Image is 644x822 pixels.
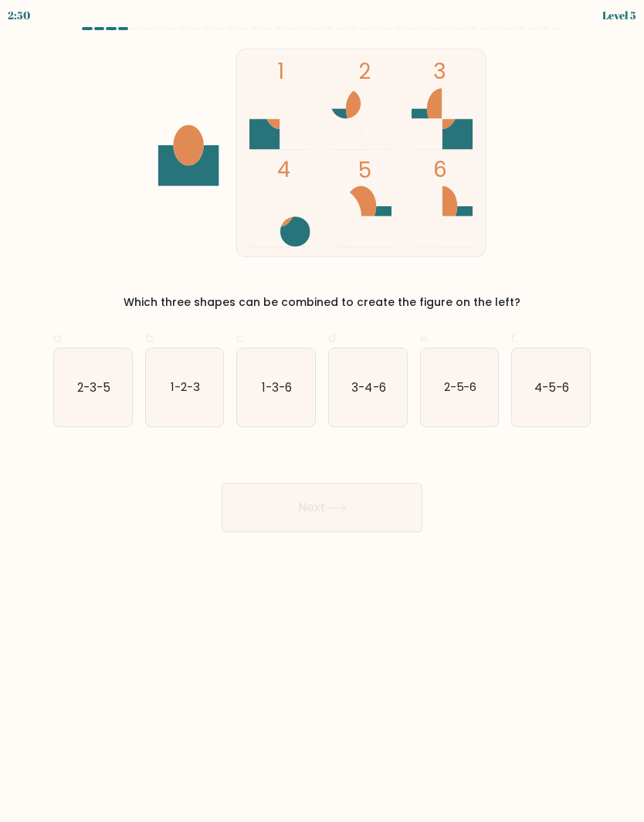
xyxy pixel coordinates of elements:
[420,329,430,347] span: e.
[145,329,156,347] span: b.
[222,483,422,532] button: Next
[328,329,338,347] span: d.
[351,379,385,395] text: 3-4-6
[433,56,446,87] tspan: 3
[443,379,476,395] text: 2-5-6
[8,7,30,23] div: 2:50
[236,329,246,347] span: c.
[77,379,110,395] text: 2-3-5
[277,155,290,185] tspan: 4
[171,379,200,395] text: 1-2-3
[433,155,447,185] tspan: 6
[534,379,569,395] text: 4-5-6
[262,379,292,395] text: 1-3-6
[602,7,636,23] div: Level 5
[277,56,284,87] tspan: 1
[358,56,371,87] tspan: 2
[511,329,518,347] span: f.
[63,294,581,311] div: Which three shapes can be combined to create the figure on the left?
[53,329,63,347] span: a.
[358,155,371,185] tspan: 5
